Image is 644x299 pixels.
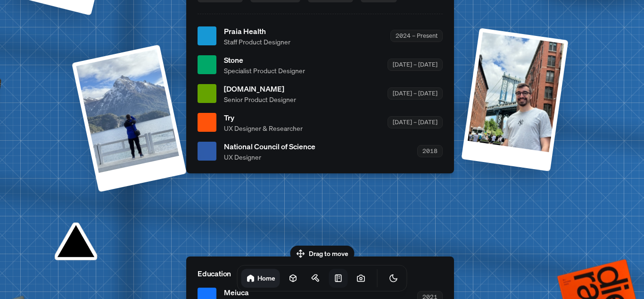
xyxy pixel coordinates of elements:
span: Meiuca [224,287,288,298]
span: Senior Product Designer [224,94,296,104]
span: Staff Product Designer [224,37,290,47]
span: [DOMAIN_NAME] [224,83,296,94]
div: [DATE] – [DATE] [388,116,443,128]
span: Praia Health [224,26,290,37]
h1: Home [257,273,275,282]
div: 2018 [417,145,443,157]
span: UX Designer [224,152,315,162]
div: [DATE] – [DATE] [388,87,443,99]
span: National Council of Science [224,141,315,152]
div: 2024 – Present [390,30,443,42]
span: Specialist Product Designer [224,66,305,76]
p: Education [198,268,443,279]
button: Toggle Theme [384,269,403,288]
span: Try [224,112,303,123]
span: Stone [224,54,305,66]
a: Home [241,269,280,288]
div: [DATE] – [DATE] [388,59,443,70]
span: UX Designer & Researcher [224,123,303,133]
